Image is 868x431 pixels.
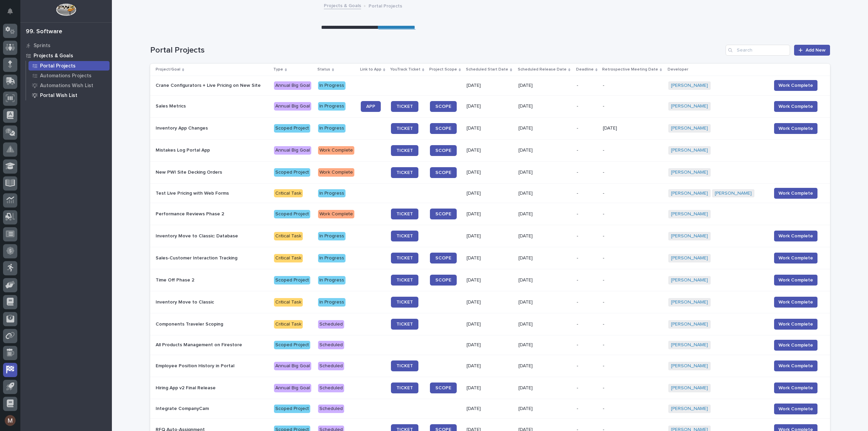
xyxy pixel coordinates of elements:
[467,342,513,348] p: [DATE]
[390,66,420,73] p: YouTrack Ticket
[577,83,597,89] p: -
[361,101,381,112] a: APP
[467,233,513,239] p: [DATE]
[396,364,413,368] span: TICKET
[577,255,597,261] p: -
[668,66,688,73] p: Developer
[774,340,817,351] button: Work Complete
[603,233,663,239] p: -
[518,233,571,239] p: [DATE]
[318,210,354,218] div: Work Complete
[150,183,830,203] tr: Test Live Pricing with Web FormsCritical TaskIn Progress[DATE][DATE]--[PERSON_NAME] [PERSON_NAME]...
[774,383,817,393] button: Work Complete
[671,342,708,348] a: [PERSON_NAME]
[318,168,354,177] div: Work Complete
[318,254,346,262] div: In Progress
[518,342,571,348] p: [DATE]
[318,146,354,155] div: Work Complete
[778,385,813,391] span: Work Complete
[274,341,310,349] div: Scoped Project
[778,321,813,328] span: Work Complete
[774,123,817,134] button: Work Complete
[603,277,663,283] p: -
[603,385,663,391] p: -
[467,83,513,89] p: [DATE]
[274,320,303,329] div: Critical Task
[156,385,269,391] p: Hiring App v2 Final Release
[430,253,457,263] a: SCOPE
[430,209,457,219] a: SCOPE
[391,297,418,308] a: TICKET
[774,188,817,199] button: Work Complete
[8,8,17,19] div: Notifications
[318,232,346,240] div: In Progress
[467,299,513,305] p: [DATE]
[156,233,269,239] p: Inventory Move to Classic: Database
[20,51,112,61] a: Projects & Goals
[603,125,663,131] p: [DATE]
[671,103,708,109] a: [PERSON_NAME]
[603,363,663,369] p: -
[26,61,112,71] a: Portal Projects
[467,103,513,109] p: [DATE]
[603,103,663,109] p: -
[467,255,513,261] p: [DATE]
[150,377,830,399] tr: Hiring App v2 Final ReleaseAnnual Big GoalScheduledTICKETSCOPE[DATE][DATE]--[PERSON_NAME] Work Co...
[391,101,418,112] a: TICKET
[774,404,817,414] button: Work Complete
[274,405,310,413] div: Scoped Project
[518,66,567,73] p: Scheduled Release Date
[274,384,311,392] div: Annual Big Goal
[577,125,597,131] p: -
[20,40,112,51] a: Sprints
[156,170,269,175] p: New PWI Site Decking Orders
[577,233,597,239] p: -
[671,170,708,175] a: [PERSON_NAME]
[603,406,663,412] p: -
[774,275,817,286] button: Work Complete
[150,291,830,313] tr: Inventory Move to ClassicCritical TaskIn ProgressTICKET[DATE][DATE]--[PERSON_NAME] Work Complete
[150,269,830,291] tr: Time Off Phase 2Scoped ProjectIn ProgressTICKETSCOPE[DATE][DATE]--[PERSON_NAME] Work Complete
[150,139,830,161] tr: Mistakes Log Portal AppAnnual Big GoalWork CompleteTICKETSCOPE[DATE][DATE]--[PERSON_NAME]
[273,66,283,73] p: Type
[671,148,708,153] a: [PERSON_NAME]
[366,104,375,109] span: APP
[518,148,571,153] p: [DATE]
[466,66,508,73] p: Scheduled Start Date
[396,126,413,131] span: TICKET
[671,83,708,89] a: [PERSON_NAME]
[156,406,269,412] p: Integrate CompanyCam
[671,277,708,283] a: [PERSON_NAME]
[778,255,813,261] span: Work Complete
[518,277,571,283] p: [DATE]
[274,189,303,198] div: Critical Task
[391,253,418,263] a: TICKET
[774,80,817,91] button: Work Complete
[603,148,663,153] p: -
[577,299,597,305] p: -
[467,406,513,412] p: [DATE]
[391,383,418,393] a: TICKET
[318,384,344,392] div: Scheduled
[577,191,597,196] p: -
[40,63,76,69] p: Portal Projects
[150,203,830,225] tr: Performance Reviews Phase 2Scoped ProjectWork CompleteTICKETSCOPE[DATE][DATE]--[PERSON_NAME]
[467,385,513,391] p: [DATE]
[3,4,17,18] button: Notifications
[774,231,817,241] button: Work Complete
[156,66,180,73] p: Project/Goal
[671,191,708,196] a: [PERSON_NAME]
[435,126,451,131] span: SCOPE
[156,342,269,348] p: All Products Management on Firestore
[274,232,303,240] div: Critical Task
[467,191,513,196] p: [DATE]
[156,148,269,153] p: Mistakes Log Portal App
[391,209,418,219] a: TICKET
[603,211,663,217] p: -
[603,83,663,89] p: -
[430,101,457,112] a: SCOPE
[778,190,813,197] span: Work Complete
[671,385,708,391] a: [PERSON_NAME]
[435,104,451,109] span: SCOPE
[391,167,418,178] a: TICKET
